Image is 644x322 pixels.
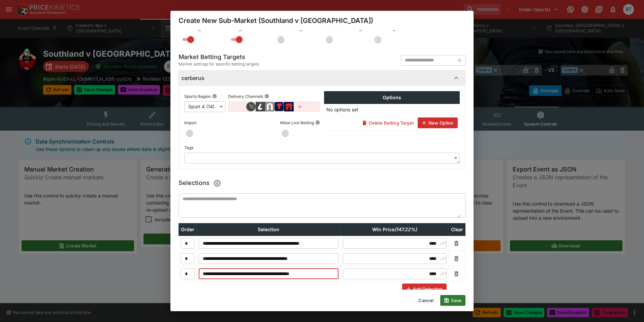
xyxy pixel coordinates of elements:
img: brand [284,102,294,111]
button: Import [198,120,203,125]
button: Cancel [414,295,438,306]
div: Sport 4 (14) [184,101,225,112]
img: brand [256,102,265,111]
p: Allow Live Betting [280,120,314,126]
button: Delete Betting Target [358,117,417,128]
h5: Selections [179,177,223,189]
th: Win Price [341,223,449,236]
div: Create New Sub-Market (Southland v [GEOGRAPHIC_DATA]) [170,11,474,30]
td: No options set [324,104,460,115]
h5: Market Betting Targets [179,53,259,61]
button: Save [440,295,465,306]
p: Tags [184,145,193,151]
img: brand [275,102,284,111]
button: Add Selection [402,284,447,294]
p: Sports Region [184,93,211,99]
em: ( 147.22 %) [394,226,417,232]
button: Sports Region [212,94,217,99]
span: Market settings for specific betting targets [179,61,259,68]
img: brand [265,102,275,111]
th: Selection [197,223,341,236]
img: brand [246,102,256,111]
p: Delivery Channels [228,93,263,99]
h6: cerberus [182,75,204,82]
button: Paste/Type a csv of selections prices here. When typing, a selection will be created as you creat... [211,177,223,189]
th: Order [179,223,197,236]
th: Options [324,91,460,104]
button: Delivery Channels [264,94,269,99]
button: New Option [418,117,458,128]
th: Clear [449,223,465,236]
button: Allow Live Betting [315,120,320,125]
p: Import [184,120,197,126]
